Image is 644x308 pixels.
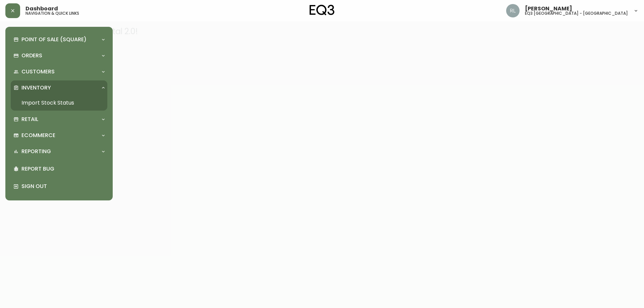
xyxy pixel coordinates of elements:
[25,11,79,15] h5: navigation & quick links
[21,36,87,43] p: Point of Sale (Square)
[11,144,107,159] div: Reporting
[11,95,107,111] a: Import Stock Status
[525,11,628,15] h5: eq3 [GEOGRAPHIC_DATA] - [GEOGRAPHIC_DATA]
[11,112,107,127] div: Retail
[11,160,107,178] div: Report Bug
[21,116,38,123] p: Retail
[11,32,107,47] div: Point of Sale (Square)
[525,6,572,11] span: [PERSON_NAME]
[11,178,107,195] div: Sign Out
[21,52,42,59] p: Orders
[21,148,51,155] p: Reporting
[11,64,107,79] div: Customers
[11,48,107,63] div: Orders
[11,80,107,95] div: Inventory
[21,132,55,139] p: Ecommerce
[11,128,107,143] div: Ecommerce
[310,5,334,15] img: logo
[21,165,105,173] p: Report Bug
[21,84,51,91] p: Inventory
[21,68,55,75] p: Customers
[25,6,58,11] span: Dashboard
[21,183,105,190] p: Sign Out
[506,4,520,17] img: 91cc3602ba8cb70ae1ccf1ad2913f397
